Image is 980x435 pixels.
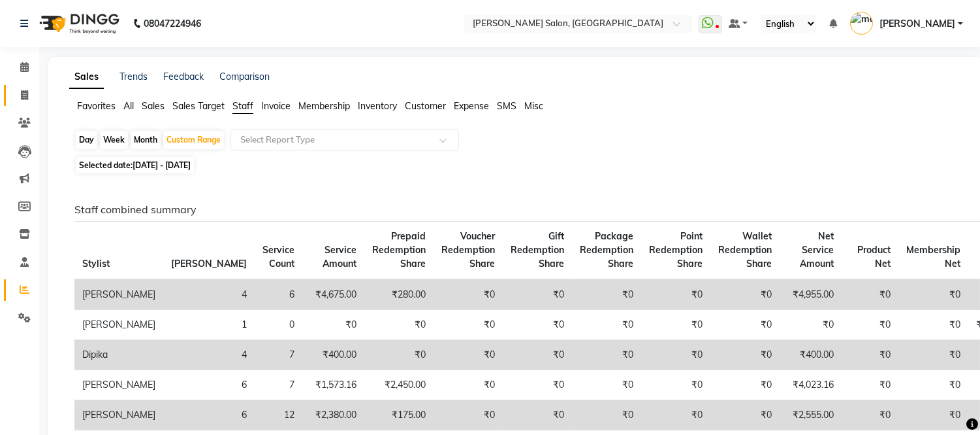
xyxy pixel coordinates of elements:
[163,279,255,310] td: 4
[302,310,364,340] td: ₹0
[364,340,434,370] td: ₹0
[74,340,163,370] td: Dipika
[898,310,968,340] td: ₹0
[641,400,710,430] td: ₹0
[33,5,123,42] img: logo
[857,244,891,270] span: Product Net
[780,400,842,430] td: ₹2,555.00
[572,340,641,370] td: ₹0
[77,100,116,112] span: Favorites
[405,100,446,112] span: Customer
[898,279,968,310] td: ₹0
[142,100,165,112] span: Sales
[572,279,641,310] td: ₹0
[302,400,364,430] td: ₹2,380.00
[255,310,302,340] td: 0
[76,157,194,173] span: Selected date:
[364,400,434,430] td: ₹175.00
[434,400,503,430] td: ₹0
[261,100,291,112] span: Invoice
[898,400,968,430] td: ₹0
[641,310,710,340] td: ₹0
[133,160,191,170] span: [DATE] - [DATE]
[262,244,294,270] span: Service Count
[800,230,834,270] span: Net Service Amount
[74,203,952,216] h6: Staff combined summary
[503,340,572,370] td: ₹0
[69,65,104,89] a: Sales
[898,340,968,370] td: ₹0
[710,340,780,370] td: ₹0
[842,279,898,310] td: ₹0
[850,12,873,35] img: madonna
[842,310,898,340] td: ₹0
[572,400,641,430] td: ₹0
[219,71,270,82] a: Comparison
[503,370,572,400] td: ₹0
[780,279,842,310] td: ₹4,955.00
[255,370,302,400] td: 7
[163,310,255,340] td: 1
[710,279,780,310] td: ₹0
[364,310,434,340] td: ₹0
[298,100,350,112] span: Membership
[641,279,710,310] td: ₹0
[906,244,960,270] span: Membership Net
[163,370,255,400] td: 6
[641,340,710,370] td: ₹0
[163,400,255,430] td: 6
[441,230,495,270] span: Voucher Redemption Share
[74,279,163,310] td: [PERSON_NAME]
[524,100,543,112] span: Misc
[302,340,364,370] td: ₹400.00
[641,370,710,400] td: ₹0
[255,340,302,370] td: 7
[372,230,426,270] span: Prepaid Redemption Share
[842,340,898,370] td: ₹0
[580,230,633,270] span: Package Redemption Share
[780,370,842,400] td: ₹4,023.16
[358,100,397,112] span: Inventory
[232,100,253,112] span: Staff
[82,258,110,270] span: Stylist
[74,310,163,340] td: [PERSON_NAME]
[434,310,503,340] td: ₹0
[454,100,489,112] span: Expense
[511,230,564,270] span: Gift Redemption Share
[302,279,364,310] td: ₹4,675.00
[710,400,780,430] td: ₹0
[434,370,503,400] td: ₹0
[131,131,161,149] div: Month
[171,258,247,270] span: [PERSON_NAME]
[572,370,641,400] td: ₹0
[163,71,204,82] a: Feedback
[898,370,968,400] td: ₹0
[710,310,780,340] td: ₹0
[780,310,842,340] td: ₹0
[74,370,163,400] td: [PERSON_NAME]
[172,100,225,112] span: Sales Target
[649,230,703,270] span: Point Redemption Share
[780,340,842,370] td: ₹400.00
[302,370,364,400] td: ₹1,573.16
[434,279,503,310] td: ₹0
[434,340,503,370] td: ₹0
[364,279,434,310] td: ₹280.00
[364,370,434,400] td: ₹2,450.00
[718,230,772,270] span: Wallet Redemption Share
[879,17,955,31] span: [PERSON_NAME]
[255,400,302,430] td: 12
[100,131,128,149] div: Week
[497,100,516,112] span: SMS
[842,400,898,430] td: ₹0
[76,131,97,149] div: Day
[74,400,163,430] td: [PERSON_NAME]
[503,279,572,310] td: ₹0
[144,5,201,42] b: 08047224946
[503,310,572,340] td: ₹0
[710,370,780,400] td: ₹0
[572,310,641,340] td: ₹0
[163,340,255,370] td: 4
[323,244,356,270] span: Service Amount
[842,370,898,400] td: ₹0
